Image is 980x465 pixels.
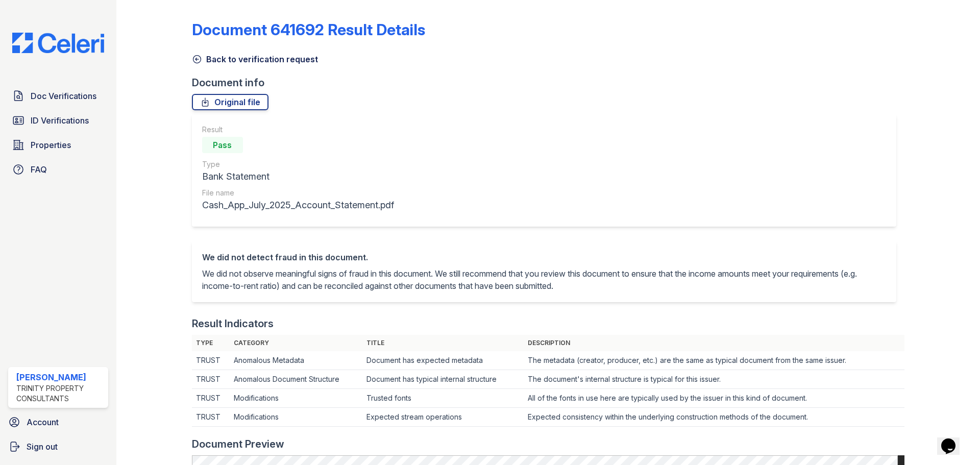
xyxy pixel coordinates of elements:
[230,335,362,351] th: Category
[192,53,318,65] a: Back to verification request
[202,251,886,263] div: We did not detect fraud in this document.
[8,135,108,155] a: Properties
[362,389,524,408] td: Trusted fonts
[31,139,71,151] span: Properties
[524,351,904,370] td: The metadata (creator, producer, etc.) are the same as typical document from the same issuer.
[16,383,104,404] div: Trinity Property Consultants
[4,33,112,53] img: CE_Logo_Blue-a8612792a0a2168367f1c8372b55b34899dd931a85d93a1a3d3e32e68fde9ad4.png
[8,159,108,180] a: FAQ
[192,370,230,389] td: TRUST
[192,351,230,370] td: TRUST
[524,370,904,389] td: The document's internal structure is typical for this issuer.
[192,316,274,331] div: Result Indicators
[31,163,47,176] span: FAQ
[202,169,394,184] div: Bank Statement
[230,408,362,427] td: Modifications
[192,335,230,351] th: Type
[202,159,394,169] div: Type
[202,267,886,292] p: We did not observe meaningful signs of fraud in this document. We still recommend that you review...
[4,436,112,457] a: Sign out
[202,198,394,212] div: Cash_App_July_2025_Account_Statement.pdf
[192,94,268,110] a: Original file
[362,370,524,389] td: Document has typical internal structure
[4,412,112,432] a: Account
[192,389,230,408] td: TRUST
[524,408,904,427] td: Expected consistency within the underlying construction methods of the document.
[8,86,108,106] a: Doc Verifications
[31,90,96,102] span: Doc Verifications
[27,440,58,453] span: Sign out
[202,188,394,198] div: File name
[362,335,524,351] th: Title
[16,371,104,383] div: [PERSON_NAME]
[8,110,108,131] a: ID Verifications
[937,424,970,455] iframe: chat widget
[524,335,904,351] th: Description
[362,351,524,370] td: Document has expected metadata
[192,20,425,39] a: Document 641692 Result Details
[192,437,284,451] div: Document Preview
[230,370,362,389] td: Anomalous Document Structure
[230,351,362,370] td: Anomalous Metadata
[362,408,524,427] td: Expected stream operations
[31,114,89,127] span: ID Verifications
[192,408,230,427] td: TRUST
[230,389,362,408] td: Modifications
[202,137,243,153] div: Pass
[27,416,59,428] span: Account
[524,389,904,408] td: All of the fonts in use here are typically used by the issuer in this kind of document.
[192,76,904,90] div: Document info
[202,125,394,135] div: Result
